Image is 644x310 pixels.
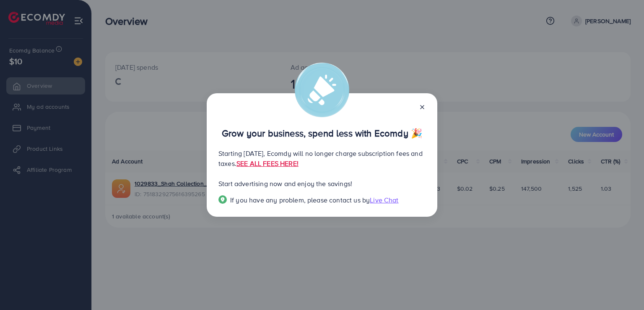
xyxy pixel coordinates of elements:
img: Popup guide [218,195,227,204]
p: Starting [DATE], Ecomdy will no longer charge subscription fees and taxes. [218,148,426,168]
p: Grow your business, spend less with Ecomdy 🎉 [218,128,426,138]
span: Live Chat [370,195,398,205]
a: SEE ALL FEES HERE! [236,159,299,168]
p: Start advertising now and enjoy the savings! [218,179,426,189]
img: alert [295,63,349,117]
span: If you have any problem, please contact us by [230,195,370,205]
